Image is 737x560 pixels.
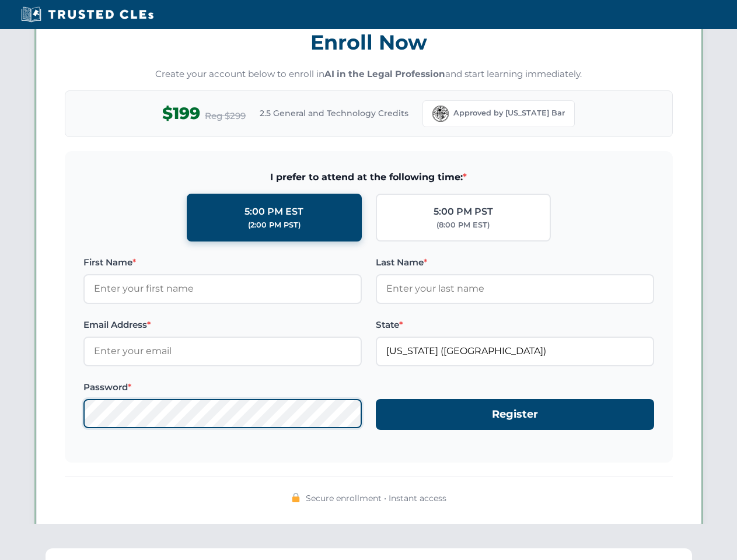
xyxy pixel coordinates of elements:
[18,6,157,23] img: Trusted CLEs
[453,107,565,119] span: Approved by [US_STATE] Bar
[376,256,654,269] label: Last Name
[434,204,493,219] div: 5:00 PM PST
[162,100,200,127] span: $199
[376,274,654,303] input: Enter your last name
[291,493,301,502] img: 🔒
[83,170,654,185] span: I prefer to attend at the following time:
[244,204,303,219] div: 5:00 PM EST
[65,24,673,61] h3: Enroll Now
[306,492,446,505] span: Secure enrollment • Instant access
[205,109,246,123] span: Reg $299
[436,219,490,231] div: (8:00 PM EST)
[83,380,362,394] label: Password
[83,274,362,303] input: Enter your first name
[376,318,654,332] label: State
[83,256,362,269] label: First Name
[324,68,445,79] strong: AI in the Legal Profession
[83,337,362,366] input: Enter your email
[376,337,654,366] input: Florida (FL)
[432,106,449,122] img: Florida Bar
[248,219,301,231] div: (2:00 PM PST)
[65,68,673,81] p: Create your account below to enroll in and start learning immediately.
[376,399,654,430] button: Register
[260,107,408,120] span: 2.5 General and Technology Credits
[83,318,362,332] label: Email Address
